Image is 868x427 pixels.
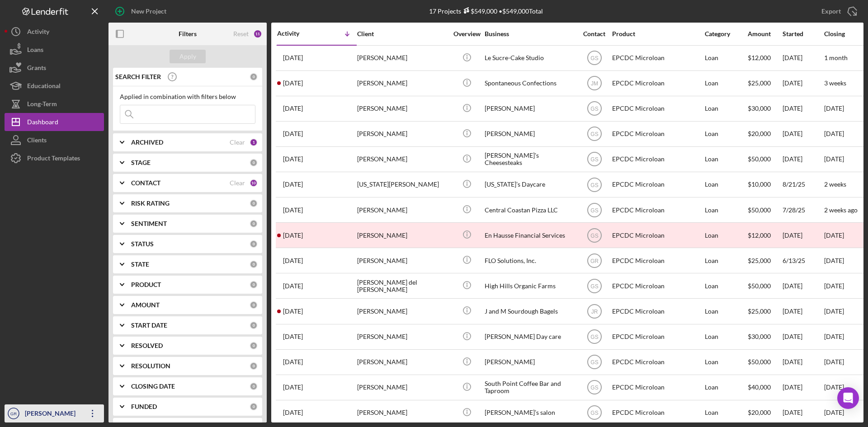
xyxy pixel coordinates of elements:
[131,179,160,187] b: CONTACT
[748,257,771,264] span: $25,000
[783,299,823,323] div: [DATE]
[485,71,575,95] div: Spontaneous Confections
[357,249,448,272] div: [PERSON_NAME]
[485,249,575,272] div: FLO Solutions, Inc.
[250,199,258,207] div: 0
[748,130,771,137] span: $20,000
[705,223,747,247] div: Loan
[824,155,844,163] time: [DATE]
[131,139,163,146] b: ARCHIVED
[783,173,823,197] div: 8/21/25
[485,122,575,146] div: [PERSON_NAME]
[250,362,258,370] div: 0
[705,173,747,197] div: Loan
[5,23,104,41] a: Activity
[705,71,747,95] div: Loan
[812,2,863,20] button: Export
[590,359,598,366] text: GS
[283,181,303,188] time: 2025-08-21 04:32
[5,113,104,131] a: Dashboard
[131,301,160,309] b: AMOUNT
[250,281,258,289] div: 0
[250,73,258,81] div: 0
[748,383,771,391] span: $40,000
[283,105,303,112] time: 2025-09-01 22:14
[783,122,823,146] div: [DATE]
[5,131,104,149] button: Clients
[283,358,303,366] time: 2025-01-30 05:01
[824,383,844,391] time: [DATE]
[612,401,703,425] div: EPCDC Microloan
[612,147,703,171] div: EPCDC Microloan
[612,122,703,146] div: EPCDC Microloan
[250,179,258,187] div: 10
[27,41,43,61] div: Loans
[357,325,448,349] div: [PERSON_NAME]
[783,401,823,425] div: [DATE]
[748,307,771,315] span: $25,000
[283,282,303,290] time: 2025-06-16 18:03
[283,409,303,416] time: 2024-10-08 05:05
[612,71,703,95] div: EPCDC Microloan
[748,79,771,87] span: $25,000
[131,240,154,248] b: STATUS
[705,30,747,38] div: Category
[27,77,61,97] div: Educational
[824,104,844,112] time: [DATE]
[821,2,841,20] div: Export
[590,385,598,391] text: GS
[5,41,104,59] a: Loans
[27,131,47,151] div: Clients
[824,282,844,290] time: [DATE]
[577,30,611,38] div: Contact
[131,403,157,410] b: FUNDED
[357,46,448,70] div: [PERSON_NAME]
[357,274,448,298] div: [PERSON_NAME] del [PERSON_NAME]
[357,30,448,38] div: Client
[612,299,703,323] div: EPCDC Microloan
[705,299,747,323] div: Loan
[748,223,782,247] div: $12,000
[27,23,49,43] div: Activity
[357,198,448,222] div: [PERSON_NAME]
[783,249,823,272] div: 6/13/25
[283,130,303,137] time: 2025-08-28 20:25
[591,80,598,87] text: JM
[170,50,206,63] button: Apply
[253,29,262,38] div: 11
[23,404,81,425] div: [PERSON_NAME]
[590,232,598,239] text: GS
[485,223,575,247] div: En Hausse Financial Services
[277,30,317,37] div: Activity
[783,71,823,95] div: [DATE]
[233,30,249,38] div: Reset
[590,258,599,264] text: GR
[357,147,448,171] div: [PERSON_NAME]
[748,155,771,163] span: $50,000
[250,260,258,268] div: 0
[748,180,771,188] span: $10,000
[250,301,258,309] div: 0
[250,382,258,390] div: 0
[131,281,161,288] b: PRODUCT
[612,97,703,121] div: EPCDC Microloan
[120,93,255,100] div: Applied in combination with filters below
[612,46,703,70] div: EPCDC Microloan
[705,198,747,222] div: Loan
[179,30,197,38] b: Filters
[705,97,747,121] div: Loan
[27,149,80,169] div: Product Templates
[283,333,303,340] time: 2025-03-11 17:28
[612,325,703,349] div: EPCDC Microloan
[783,350,823,374] div: [DATE]
[612,350,703,374] div: EPCDC Microloan
[27,59,46,79] div: Grants
[612,375,703,399] div: EPCDC Microloan
[705,375,747,399] div: Loan
[485,173,575,197] div: [US_STATE]’s Daycare
[5,404,104,422] button: GR[PERSON_NAME]
[461,7,497,15] div: $549,000
[5,59,104,77] button: Grants
[115,73,161,80] b: SEARCH FILTER
[748,358,771,366] span: $50,000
